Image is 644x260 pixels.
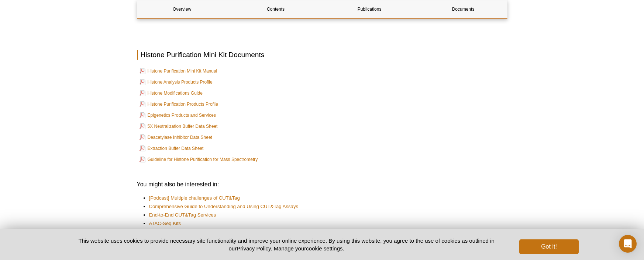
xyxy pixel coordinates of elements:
a: [Podcast] Multiple challenges of CUT&Tag [149,194,240,202]
a: Histone Purification Mini Kit Manual [140,67,217,75]
a: Histone Analysis Products Profile [140,78,213,87]
a: 5X Neutralization Buffer Data Sheet [140,122,218,131]
a: View Epigenetic Services [149,228,204,236]
a: Contents [231,0,321,18]
a: ATAC-Seq Kits [149,220,181,227]
button: Got it! [519,239,578,254]
button: cookie settings [306,245,342,252]
a: Overview [137,0,227,18]
div: Open Intercom Messenger [619,235,637,253]
a: Documents [419,0,508,18]
a: Extraction Buffer Data Sheet [140,144,204,153]
h3: You might also be interested in: [137,180,507,189]
p: This website uses cookies to provide necessary site functionality and improve your online experie... [66,237,507,252]
a: Guideline for Histone Purification for Mass Spectrometry [140,155,258,164]
a: Deacetylase Inhibitor Data Sheet [140,133,212,142]
a: Histone Purification Products Profile [140,100,218,109]
h2: Histone Purification Mini Kit Documents [137,50,507,60]
a: Epigenetics Products and Services [140,111,216,120]
a: End-to-End CUT&Tag Services [149,211,216,219]
a: Histone Modifications Guide [140,89,203,98]
a: Comprehensive Guide to Understanding and Using CUT&Tag Assays [149,203,299,210]
a: Publications [325,0,414,18]
a: Privacy Policy [237,245,271,252]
